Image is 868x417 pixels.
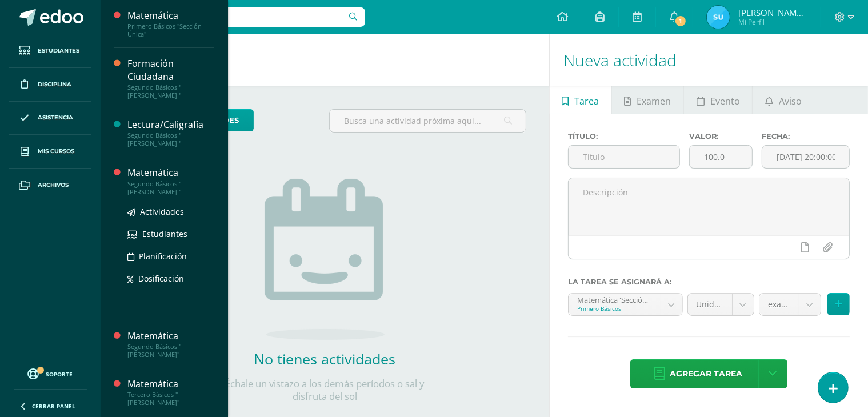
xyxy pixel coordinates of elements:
div: Formación Ciudadana [127,57,214,83]
input: Busca una actividad próxima aquí... [330,110,525,132]
span: Archivos [38,181,69,190]
span: examen (30.0pts) [768,294,790,315]
img: no_activities.png [265,179,385,340]
a: Dosificación [127,272,214,285]
h2: No tienes actividades [210,349,439,368]
a: MatemáticaTercero Básicos "[PERSON_NAME]" [127,378,214,407]
span: Estudiantes [38,46,79,55]
label: La tarea se asignará a: [568,278,850,286]
input: Busca un usuario... [108,7,365,27]
span: Disciplina [38,80,71,89]
span: Agregar tarea [670,360,742,388]
span: Unidad 4 [697,294,723,315]
a: Actividades [127,205,214,218]
a: Estudiantes [127,227,214,240]
span: Aviso [779,87,802,115]
a: Soporte [14,366,87,381]
span: Dosificación [138,273,184,284]
a: Archivos [9,169,91,202]
span: Actividades [140,206,184,217]
a: Lectura/CaligrafíaSegundo Básicos "[PERSON_NAME] " [127,118,214,147]
span: Mi Perfil [738,17,807,27]
div: Matemática [127,330,214,343]
a: Aviso [753,86,814,114]
a: Matemática 'Sección Única'Primero Básicos [569,294,682,315]
a: Disciplina [9,68,91,102]
div: Tercero Básicos "[PERSON_NAME]" [127,391,214,407]
div: Primero Básicos "Sección Única" [127,22,214,38]
a: Evento [684,86,752,114]
span: Examen [637,87,671,115]
p: Échale un vistazo a los demás períodos o sal y disfruta del sol [210,378,439,403]
a: MatemáticaPrimero Básicos "Sección Única" [127,9,214,38]
input: Fecha de entrega [762,146,849,168]
a: Planificación [127,250,214,263]
span: [PERSON_NAME] [PERSON_NAME] [738,7,807,18]
span: Cerrar panel [32,402,75,410]
a: Examen [612,86,683,114]
div: Matemática 'Sección Única' [577,294,652,304]
a: Tarea [550,86,611,114]
a: Formación CiudadanaSegundo Básicos "[PERSON_NAME] " [127,57,214,99]
a: MatemáticaSegundo Básicos "[PERSON_NAME]" [127,330,214,359]
div: Segundo Básicos "[PERSON_NAME] " [127,131,214,147]
span: 1 [674,15,687,27]
a: examen (30.0pts) [759,294,821,315]
span: Mis cursos [38,147,74,156]
span: Estudiantes [142,228,187,239]
label: Fecha: [762,132,850,141]
div: Matemática [127,378,214,391]
img: 03cfb818012ff72c9e7bc97db25811df.png [707,6,730,29]
div: Segundo Básicos "[PERSON_NAME]" [127,343,214,359]
span: Planificación [139,251,187,262]
a: Asistencia [9,102,91,135]
div: Matemática [127,166,214,179]
a: Mis cursos [9,135,91,169]
a: Estudiantes [9,34,91,68]
label: Valor: [689,132,753,141]
input: Título [569,146,679,168]
div: Segundo Básicos "[PERSON_NAME] " [127,180,214,196]
div: Matemática [127,9,214,22]
label: Título: [568,132,680,141]
a: Unidad 4 [688,294,754,315]
div: Lectura/Caligrafía [127,118,214,131]
span: Soporte [46,370,73,378]
input: Puntos máximos [690,146,752,168]
span: Tarea [574,87,599,115]
h1: Actividades [114,34,535,86]
a: MatemáticaSegundo Básicos "[PERSON_NAME] " [127,166,214,195]
span: Asistencia [38,113,73,122]
div: Primero Básicos [577,304,652,312]
span: Evento [710,87,740,115]
div: Segundo Básicos "[PERSON_NAME] " [127,83,214,99]
h1: Nueva actividad [563,34,854,86]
